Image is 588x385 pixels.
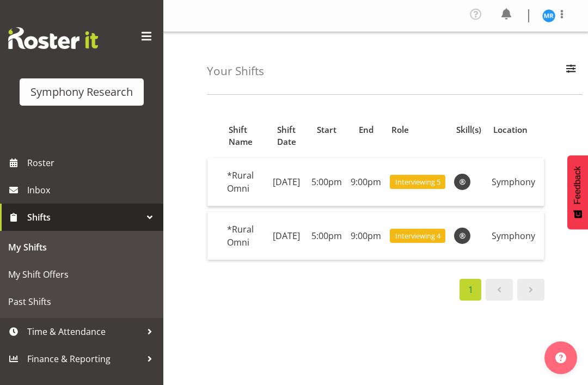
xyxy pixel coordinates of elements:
[3,288,161,315] a: Past Shifts
[8,27,98,49] img: Rosterit website logo
[8,266,155,283] span: My Shift Offers
[391,124,443,136] div: Role
[307,158,346,206] td: 5:00pm
[3,234,161,261] a: My Shifts
[27,323,142,340] span: Time & Attendance
[560,59,583,83] button: Filter Employees
[8,294,155,310] span: Past Shifts
[266,158,307,206] td: [DATE]
[456,124,481,136] div: Skill(s)
[272,124,301,149] div: Shift Date
[555,352,566,363] img: help-xxl-2.png
[229,124,260,149] div: Shift Name
[207,65,264,77] h4: Your Shifts
[352,124,379,136] div: End
[27,182,158,198] span: Inbox
[3,261,161,288] a: My Shift Offers
[223,212,266,260] td: *Rural Omni
[567,155,588,229] button: Feedback - Show survey
[30,84,133,100] div: Symphony Research
[493,124,537,136] div: Location
[346,158,385,206] td: 9:00pm
[8,239,155,255] span: My Shifts
[573,166,583,204] span: Feedback
[395,177,440,187] span: Interviewing 5
[395,231,440,241] span: Interviewing 4
[27,209,142,225] span: Shifts
[27,155,158,171] span: Roster
[487,212,544,260] td: Symphony
[307,212,346,260] td: 5:00pm
[313,124,340,136] div: Start
[266,212,307,260] td: [DATE]
[487,158,544,206] td: Symphony
[542,9,555,22] img: michael-robinson11856.jpg
[223,158,266,206] td: *Rural Omni
[346,212,385,260] td: 9:00pm
[27,351,142,367] span: Finance & Reporting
